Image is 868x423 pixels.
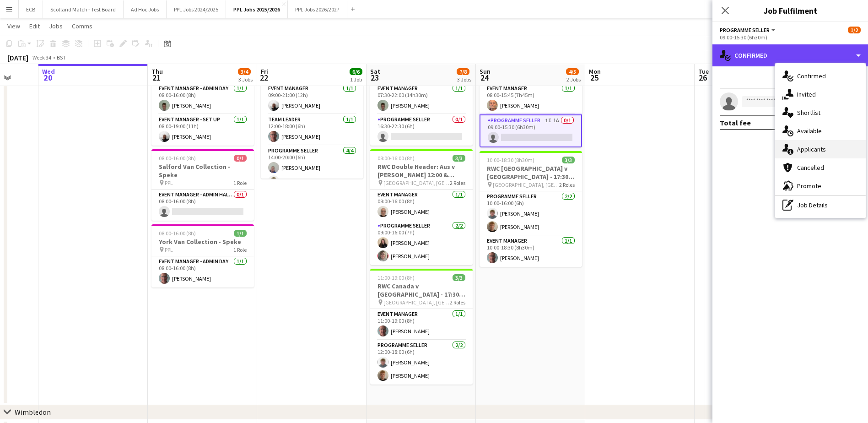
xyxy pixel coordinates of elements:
[150,72,163,83] span: 21
[457,76,471,83] div: 3 Jobs
[19,0,43,18] button: ECB
[453,274,465,281] span: 3/3
[478,72,491,83] span: 24
[775,103,866,122] div: Shortlist
[848,27,861,33] span: 1/2
[370,221,473,265] app-card-role: Programme Seller2/209:00-16:00 (7h)[PERSON_NAME][PERSON_NAME]
[369,72,380,83] span: 23
[559,181,575,188] span: 2 Roles
[712,5,868,16] h3: Job Fulfilment
[151,224,254,287] app-job-card: 08:00-16:00 (8h)1/1York Van Collection - Speke PPL1 RoleEvent Manager - Admin Day1/108:00-16:00 (...
[480,151,582,267] app-job-card: 10:00-18:30 (8h30m)3/3RWC [GEOGRAPHIC_DATA] v [GEOGRAPHIC_DATA] - 17:30, [GEOGRAPHIC_DATA] [GEOGR...
[288,0,347,18] button: PPL Jobs 2026/2027
[589,67,601,76] span: Mon
[7,53,28,62] div: [DATE]
[370,163,473,179] h3: RWC Double Header: Aus v [PERSON_NAME] 12:00 & [PERSON_NAME] v Wal 14:45 - [GEOGRAPHIC_DATA], [GE...
[165,246,173,253] span: PPL
[41,72,55,83] span: 20
[261,83,363,114] app-card-role: Event Manager1/109:00-21:00 (12h)[PERSON_NAME]
[151,43,254,146] app-job-card: 08:00-19:00 (11h)2/2RWC England v [GEOGRAPHIC_DATA] - Drive [GEOGRAPHIC_DATA], [GEOGRAPHIC_DATA]2...
[480,43,582,147] app-job-card: 08:00-15:45 (7h45m)1/2RWC Double Header [GEOGRAPHIC_DATA] v [GEOGRAPHIC_DATA] 12:00 & [GEOGRAPHIC...
[151,149,254,221] app-job-card: 08:00-16:00 (8h)0/1Salford Van Collection - Speke PPL1 RoleEvent Manager - Admin Half Day0/108:00...
[493,181,559,188] span: [GEOGRAPHIC_DATA], [GEOGRAPHIC_DATA]
[350,68,362,75] span: 6/6
[698,67,709,76] span: Tue
[775,158,866,177] div: Cancelled
[370,340,473,385] app-card-role: Programme Seller2/212:00-18:00 (6h)[PERSON_NAME][PERSON_NAME]
[562,157,575,163] span: 3/3
[377,155,415,162] span: 08:00-16:00 (8h)
[350,76,362,83] div: 1 Job
[167,0,226,18] button: PPL Jobs 2024/2025
[720,27,770,33] span: Programme Seller
[49,22,63,30] span: Jobs
[238,68,251,75] span: 3/4
[124,0,167,18] button: Ad Hoc Jobs
[165,179,173,186] span: PPL
[480,191,582,236] app-card-role: Programme Seller2/210:00-16:00 (6h)[PERSON_NAME][PERSON_NAME]
[697,72,709,83] span: 26
[775,140,866,158] div: Applicants
[370,43,473,146] app-job-card: 07:30-22:30 (15h)1/2RWC [GEOGRAPHIC_DATA] V [GEOGRAPHIC_DATA] 20:15, [GEOGRAPHIC_DATA] [PERSON_NA...
[238,76,253,83] div: 3 Jobs
[4,20,24,32] a: View
[457,68,469,75] span: 7/8
[775,67,866,85] div: Confirmed
[480,236,582,267] app-card-role: Event Manager1/110:00-18:30 (8h30m)[PERSON_NAME]
[151,238,254,246] h3: York Van Collection - Speke
[57,54,66,61] div: BST
[226,0,288,18] button: PPL Jobs 2025/2026
[720,27,777,33] button: Programme Seller
[370,190,473,221] app-card-role: Event Manager1/108:00-16:00 (8h)[PERSON_NAME]
[566,68,579,75] span: 4/5
[30,54,53,61] span: Week 34
[26,20,43,32] a: Edit
[151,256,254,287] app-card-role: Event Manager - Admin Day1/108:00-16:00 (8h)[PERSON_NAME]
[233,179,247,186] span: 1 Role
[720,34,861,41] div: 09:00-15:30 (6h30m)
[775,85,866,103] div: Invited
[159,155,196,162] span: 08:00-16:00 (8h)
[377,274,415,281] span: 11:00-19:00 (8h)
[15,407,51,417] div: Wimbledon
[261,43,363,179] app-job-card: 09:00-21:00 (12h)6/6RWC England v [GEOGRAPHIC_DATA], 19:30, [GEOGRAPHIC_DATA] [GEOGRAPHIC_DATA], ...
[151,190,254,221] app-card-role: Event Manager - Admin Half Day0/108:00-16:00 (8h)
[450,299,465,306] span: 2 Roles
[159,230,196,237] span: 08:00-16:00 (8h)
[45,20,66,32] a: Jobs
[480,114,582,147] app-card-role: Programme Seller1I1A0/109:00-15:30 (6h30m)
[259,72,268,83] span: 22
[151,67,163,76] span: Thu
[261,146,363,217] app-card-role: Programme Seller4/414:00-20:00 (6h)[PERSON_NAME][PERSON_NAME]
[7,22,20,30] span: View
[588,72,601,83] span: 25
[480,164,582,181] h3: RWC [GEOGRAPHIC_DATA] v [GEOGRAPHIC_DATA] - 17:30, [GEOGRAPHIC_DATA]
[775,122,866,140] div: Available
[370,67,380,76] span: Sat
[151,163,254,179] h3: Salford Van Collection - Speke
[234,230,247,237] span: 1/1
[370,114,473,146] app-card-role: Programme Seller0/116:30-22:30 (6h)
[370,282,473,298] h3: RWC Canada v [GEOGRAPHIC_DATA] - 17:30, [GEOGRAPHIC_DATA]
[151,114,254,146] app-card-role: Event Manager - Set up1/108:00-19:00 (11h)[PERSON_NAME]
[261,67,268,76] span: Fri
[450,179,465,186] span: 2 Roles
[261,114,363,146] app-card-role: Team Leader1/112:00-18:00 (6h)[PERSON_NAME]
[453,155,465,162] span: 3/3
[43,0,124,18] button: Scotland Match - Test Board
[370,269,473,385] app-job-card: 11:00-19:00 (8h)3/3RWC Canada v [GEOGRAPHIC_DATA] - 17:30, [GEOGRAPHIC_DATA] [GEOGRAPHIC_DATA], [...
[370,149,473,265] app-job-card: 08:00-16:00 (8h)3/3RWC Double Header: Aus v [PERSON_NAME] 12:00 & [PERSON_NAME] v Wal 14:45 - [GE...
[29,22,40,30] span: Edit
[775,196,866,214] div: Job Details
[487,157,534,163] span: 10:00-18:30 (8h30m)
[566,76,581,83] div: 2 Jobs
